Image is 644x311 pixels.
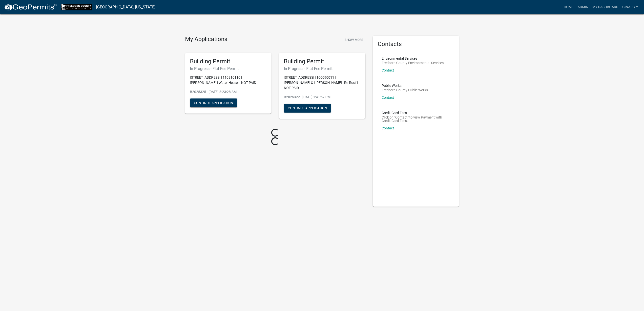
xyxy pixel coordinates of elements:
[382,96,394,99] a: Contact
[382,84,428,87] p: Public Works
[284,75,360,91] p: [STREET_ADDRESS] | 100090011 | [PERSON_NAME] & | [PERSON_NAME] | Re-Roof | NOT PAID
[96,3,155,11] a: [GEOGRAPHIC_DATA], [US_STATE]
[382,116,450,122] p: Click on "Contact" to view Payment with Credit Card Fees.
[190,58,267,65] h5: Building Permit
[61,4,92,10] img: Freeborn County, Minnesota
[590,2,620,12] a: My Dashboard
[190,75,267,85] p: [STREET_ADDRESS] | 110310110 | [PERSON_NAME] | Water Heater | NOT PAID
[382,88,428,92] p: Freeborn County Public Works
[190,89,267,95] p: B2025325 - [DATE] 8:23:28 AM
[284,66,360,71] h6: In Progress - Flat Fee Permit
[185,36,227,43] h4: My Applications
[382,61,444,65] p: Freeborn County Environmental Services
[576,2,590,12] a: Admin
[382,126,394,130] a: Contact
[284,58,360,65] h5: Building Permit
[382,57,444,60] p: Environmental Services
[190,98,237,107] button: Continue Application
[378,41,454,48] h5: Contacts
[382,68,394,72] a: Contact
[620,2,640,12] a: ginarg
[284,104,331,113] button: Continue Application
[343,36,365,44] button: Show More
[382,111,450,115] p: Credit Card Fees
[190,66,267,71] h6: In Progress - Flat Fee Permit
[284,95,360,100] p: B2025322 - [DATE] 1:41:52 PM
[562,2,576,12] a: Home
